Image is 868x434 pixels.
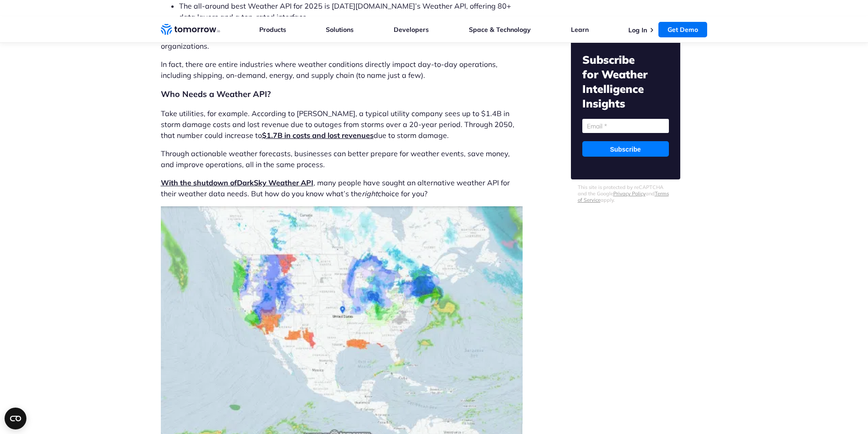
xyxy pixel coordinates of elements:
[161,178,254,187] span: With the shutdown of
[628,26,647,34] a: Log In
[237,178,254,187] b: Dark
[578,190,669,203] a: Terms of Service
[161,59,523,81] p: In fact, there are entire industries where weather conditions directly impact day-to-day operatio...
[161,178,313,187] a: With the shutdown ofDarkSky Weather API
[161,23,220,36] a: Home link
[362,189,378,198] i: right
[161,177,523,199] p: , many people have sought an alternative weather API for their weather data needs. But how do you...
[394,26,429,34] a: Developers
[161,148,523,170] p: Through actionable weather forecasts, businesses can better prepare for weather events, save mone...
[578,184,673,203] p: This site is protected by reCAPTCHA and the Google and apply.
[658,22,707,37] a: Get Demo
[582,52,669,111] h2: Subscribe for Weather Intelligence Insights
[613,190,646,197] a: Privacy Policy
[161,88,523,101] h2: Who Needs a Weather API?
[469,26,531,34] a: Space & Technology
[161,108,523,141] p: Take utilities, for example. According to [PERSON_NAME], a typical utility company sees up to $1....
[571,26,589,34] a: Learn
[5,408,26,429] button: Open CMP widget
[582,141,669,157] input: Subscribe
[262,131,374,140] a: $1.7B in costs and lost revenues
[259,26,286,34] a: Products
[326,26,354,34] a: Solutions
[179,0,523,22] li: The all-around best Weather API for 2025 is [DATE][DOMAIN_NAME]’s Weather API, offering 80+ data ...
[582,119,669,133] input: Email *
